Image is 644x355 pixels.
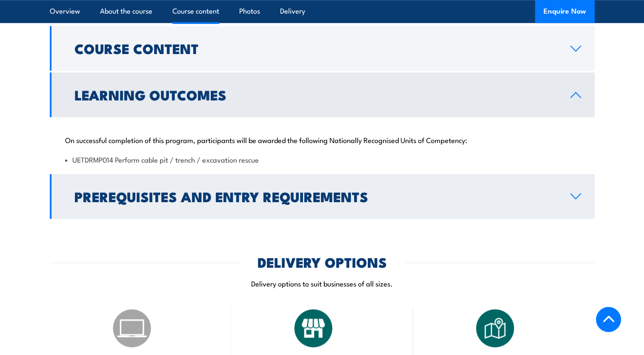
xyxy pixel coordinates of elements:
a: Learning Outcomes [50,72,595,117]
a: Course Content [50,26,595,71]
p: Delivery options to suit businesses of all sizes. [50,278,595,288]
p: On successful completion of this program, participants will be awarded the following Nationally R... [65,135,579,144]
h2: DELIVERY OPTIONS [258,256,387,268]
h2: Course Content [74,42,557,54]
a: Prerequisites and Entry Requirements [50,174,595,219]
h2: Learning Outcomes [74,89,557,100]
h2: Prerequisites and Entry Requirements [74,190,557,202]
li: UETDRMP014 Perform cable pit / trench / excavation rescue [65,155,579,164]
